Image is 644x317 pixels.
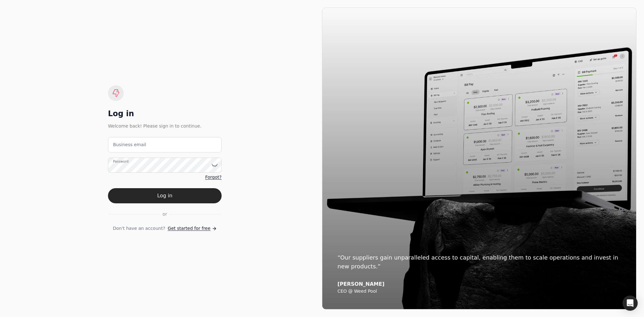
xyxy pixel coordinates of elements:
[108,188,222,203] button: Log in
[168,225,210,232] span: Get started for free
[108,109,222,119] div: Log in
[113,159,128,164] label: Password
[163,211,167,218] span: or
[623,296,638,311] div: Open Intercom Messenger
[205,174,222,181] a: Forgot?
[108,123,222,129] div: Welcome back! Please sign in to continue.
[113,141,146,148] label: Business email
[337,253,621,271] div: “Our suppliers gain unparalleled access to capital, enabling them to scale operations and invest ...
[168,225,217,232] a: Get started for free
[337,289,621,294] div: CEO @ Weed Pool
[113,225,165,232] span: Don't have an account?
[337,281,621,287] div: [PERSON_NAME]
